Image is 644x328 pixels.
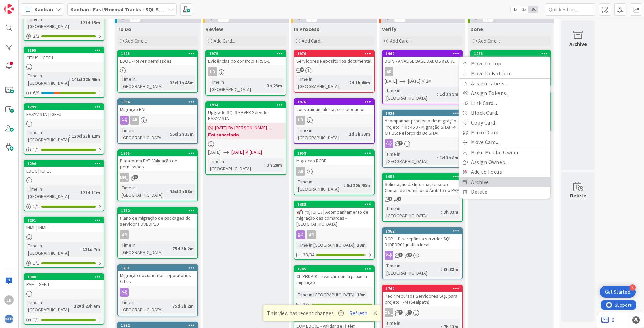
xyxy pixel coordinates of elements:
[294,50,375,93] a: 1970Servidores Repositórios documentalTime in [GEOGRAPHIC_DATA]:2d 1h 40m
[78,189,102,196] div: 121d 11m
[24,217,104,268] a: 1291INML | INMLTime in [GEOGRAPHIC_DATA]:121d 7m1/1
[383,285,462,292] div: 1769
[296,127,346,141] div: Time in [GEOGRAPHIC_DATA]
[383,234,462,249] div: DGPJ - Discrepância servidor SQL - DJDBDP01.justica.local
[118,105,197,114] div: Migração BNI
[408,78,420,85] span: [DATE]
[70,132,102,140] div: 120d 23h 12m
[300,67,304,72] span: 2
[385,262,441,277] div: Time in [GEOGRAPHIC_DATA]
[382,173,463,222] a: 1957Solicitação de Informação sobre Contas de Domínio no Âmbito do PAMTime in [GEOGRAPHIC_DATA]:3...
[208,148,221,156] span: [DATE]
[294,201,374,228] div: 1388🚀Proj IGFEJ | Acompanhamento de migração das comarcas - [GEOGRAPHIC_DATA]
[294,167,374,176] div: AR
[171,302,195,310] div: 75d 3h 2m
[442,208,460,216] div: 3h 33m
[408,310,412,315] span: 1
[24,47,104,62] div: 1195CITIUS | IGFEJ
[600,286,636,298] div: Open Get Started checklist, remaining modules: 4
[206,108,286,123] div: Upgrade SQLS ERVER Servidor EASYVISTA
[170,245,171,252] span: :
[167,79,168,86] span: :
[385,150,437,165] div: Time in [GEOGRAPHIC_DATA]
[118,116,197,125] div: AR
[118,173,197,182] div: [PERSON_NAME]
[118,51,197,65] div: 1895EDOC - Rever permissões
[459,79,550,88] a: Assign Labels...
[118,99,197,114] div: 1836Migração BNI
[24,273,104,325] a: 1300PAM | IGFEJTime in [GEOGRAPHIC_DATA]:120d 23h 6m1/1
[118,265,197,271] div: 1761
[34,5,53,13] span: Kanban
[117,26,131,32] span: To Do
[24,274,104,289] div: 1300PAM | IGFEJ
[27,161,104,166] div: 1290
[307,230,316,239] div: AR
[206,67,286,76] div: LD
[208,158,264,172] div: Time in [GEOGRAPHIC_DATA]
[382,50,463,104] a: 1969DGPJ - ANALISE BASE DADOS aZUREAR[DATE][DATE]2MTime in [GEOGRAPHIC_DATA]:1d 3h 9m
[471,51,550,65] div: 1963Move to TopMove to BottomAssign Labels...Assign Tokens...Link Card...Block Card...Copy Card.....
[24,316,104,324] div: 1/1
[24,202,104,211] div: 1/1
[168,188,195,195] div: 75d 2h 58m
[294,272,374,287] div: CITPBDP01 - avançar com a proxmia migração
[208,78,264,93] div: Time in [GEOGRAPHIC_DATA]
[383,308,462,317] div: [PERSON_NAME]
[170,302,171,310] span: :
[408,253,412,257] span: 2
[120,230,129,239] div: AR
[72,302,102,310] div: 120d 23h 6m
[346,79,347,86] span: :
[69,76,70,83] span: :
[294,201,375,260] a: 1388🚀Proj IGFEJ | Acompanhamento de migração das comarcas - [GEOGRAPHIC_DATA]ARTime in [GEOGRAPHI...
[390,38,412,44] span: Add Card...
[206,102,286,123] div: 1934Upgrade SQLS ERVER Servidor EASYVISTA
[386,111,462,116] div: 1931
[215,124,270,131] span: [DATE] By [PERSON_NAME]...
[442,266,460,273] div: 3h 33m
[33,259,39,267] span: 1 / 1
[24,47,104,53] div: 1195
[383,57,462,65] div: DGPJ - ANALISE BASE DADOS aZURE
[206,51,286,57] div: 1979
[209,51,286,56] div: 1979
[205,26,223,32] span: Review
[125,38,147,44] span: Add Card...
[130,116,139,125] div: AR
[250,148,262,156] div: [DATE]
[459,108,550,118] a: Block Card...
[81,246,102,253] div: 121d 7m
[118,150,197,156] div: 1765
[296,75,346,90] div: Time in [GEOGRAPHIC_DATA]
[206,102,286,108] div: 1934
[264,161,265,169] span: :
[570,191,586,199] div: Delete
[121,266,197,270] div: 1761
[385,308,393,317] div: [PERSON_NAME]
[294,149,375,195] a: 1958MIgracao RCBEARTime in [GEOGRAPHIC_DATA]:5d 20h 43m
[459,167,550,177] a: Add to Focus
[26,185,77,200] div: Time in [GEOGRAPHIC_DATA]
[459,128,550,137] a: Mirror Card...
[383,51,462,57] div: 1969
[121,51,197,56] div: 1895
[383,116,462,137] div: Acompanhar processo de migração Projeto PRR 46.3 - Migração SITAF -> CITIUS: Reforço da Bd SITAF
[205,101,286,175] a: 1934Upgrade SQLS ERVER Servidor EASYVISTA[DATE] By [PERSON_NAME]...Foi cancelado[DATE][DATE][DATE...
[77,189,78,196] span: :
[398,141,403,145] span: 2
[121,151,197,156] div: 1765
[470,26,483,32] span: Done
[208,67,217,76] div: LD
[438,90,460,98] div: 1d 3h 9m
[167,130,168,138] span: :
[383,228,462,249] div: 1962DGPJ - Discrepância servidor SQL - DJDBDP01.justica.local
[355,241,367,249] div: 18m
[134,175,138,179] span: 1
[382,110,463,168] a: 1931Acompanhar processo de migração Projeto PRR 46.3 - Migração SITAF -> CITIUS: Reforço da Bd SI...
[344,182,345,189] span: :
[206,51,286,65] div: 1979Evidências do controlo T.RSC-1
[24,104,104,110] div: 1299
[24,217,104,223] div: 1291
[71,302,72,310] span: :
